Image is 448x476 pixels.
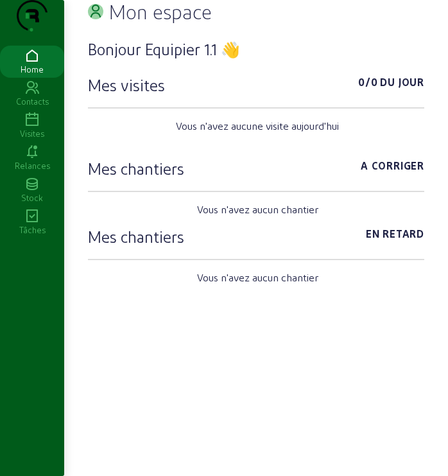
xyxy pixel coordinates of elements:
[88,226,184,247] h3: Mes chantiers
[88,158,184,179] h3: Mes chantiers
[366,226,424,247] span: En retard
[197,202,318,217] span: Vous n'avez aucun chantier
[361,158,424,179] span: A corriger
[88,75,165,95] h3: Mes visites
[358,75,377,95] span: 0/0
[88,39,424,59] h3: Bonjour Equipier 1.1 👋
[176,118,339,134] span: Vous n'avez aucune visite aujourd'hui
[197,270,318,285] span: Vous n'avez aucun chantier
[380,75,424,95] span: Du jour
